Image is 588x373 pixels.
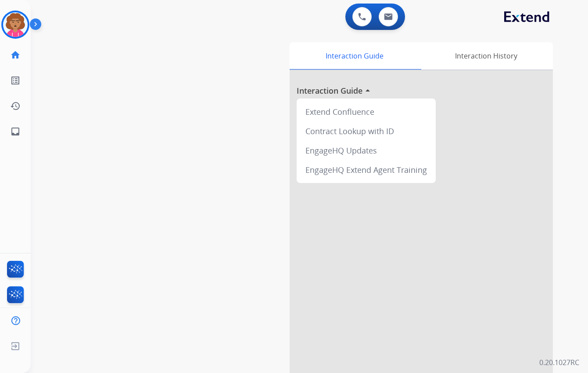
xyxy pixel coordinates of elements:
mat-icon: home [10,50,21,60]
div: Interaction Guide [290,42,419,69]
mat-icon: inbox [10,126,21,137]
p: 0.20.1027RC [539,357,579,368]
div: EngageHQ Updates [300,141,432,160]
img: avatar [3,12,28,37]
mat-icon: list_alt [10,75,21,86]
mat-icon: history [10,101,21,111]
div: Contract Lookup with ID [300,121,432,141]
div: Extend Confluence [300,102,432,121]
div: EngageHQ Extend Agent Training [300,160,432,179]
div: Interaction History [419,42,553,69]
